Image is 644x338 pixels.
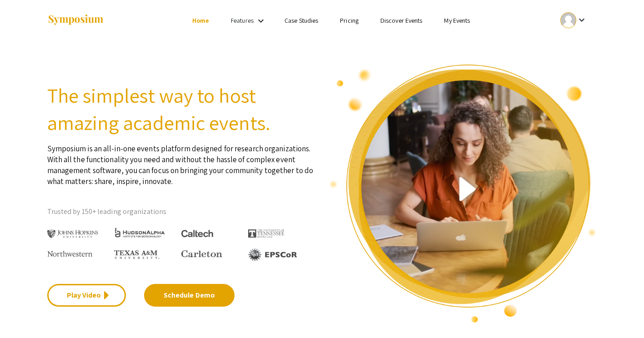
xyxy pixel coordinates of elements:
[47,136,315,187] p: Symposium is an all-in-one events platform designed for research organizations. With all the func...
[47,82,315,136] h2: The simplest way to host amazing academic events.
[47,205,315,219] p: Trusted by 150+ leading organizations
[114,250,160,259] img: Texas A&M University
[47,230,99,239] img: Johns Hopkins University
[231,16,254,25] a: Features
[576,15,587,25] mat-icon: Expand account dropdown
[444,16,470,25] a: My Events
[192,16,209,25] a: Home
[248,229,285,238] img: The University of Tennessee
[329,64,597,323] img: video overview of Symposium
[114,227,165,238] img: HudsonAlpha
[551,10,597,30] button: Expand account dropdown
[255,15,266,26] mat-icon: Expand Features list
[144,284,235,307] a: Schedule Demo
[181,250,222,258] img: Carleton
[47,14,104,26] img: Symposium by ForagerOne
[340,16,359,25] a: Pricing
[380,16,423,25] a: Discover Events
[248,248,298,261] img: EPSCOR
[181,230,213,238] img: Caltech
[47,284,126,307] a: Play Video
[47,251,93,256] img: Northwestern
[7,297,39,331] iframe: Chat
[285,16,318,25] a: Case Studies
